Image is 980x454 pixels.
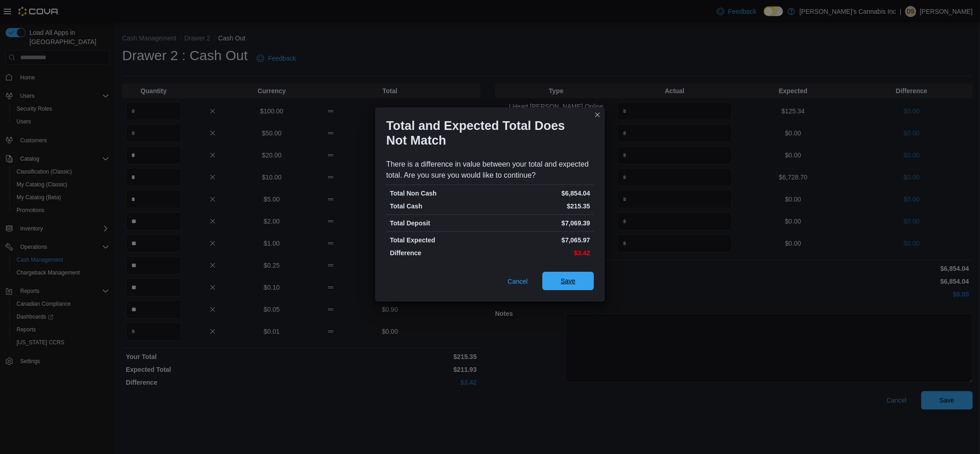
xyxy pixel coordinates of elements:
p: $3.42 [492,248,590,258]
p: Total Deposit [390,219,488,228]
div: There is a difference in value between your total and expected total. Are you sure you would like... [386,159,594,181]
p: $6,854.04 [492,189,590,198]
p: $7,065.97 [492,235,590,245]
button: Closes this modal window [592,109,603,120]
button: Save [542,272,594,290]
p: Total Cash [390,202,488,211]
p: $215.35 [492,202,590,211]
button: Cancel [504,272,531,291]
span: Cancel [507,277,528,286]
h1: Total and Expected Total Does Not Match [386,118,586,148]
p: Difference [390,248,488,258]
p: Total Non Cash [390,189,488,198]
p: $7,069.39 [492,219,590,228]
p: Total Expected [390,235,488,245]
span: Save [561,276,575,286]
